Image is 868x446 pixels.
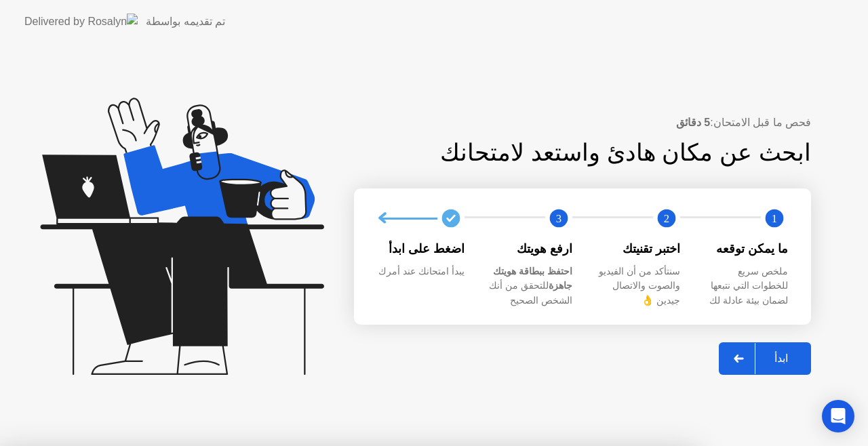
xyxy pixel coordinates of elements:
[378,264,465,279] div: يبدأ امتحانك عند أمرك
[486,240,572,258] div: ارفع هويتك
[24,14,138,29] img: Delivered by Rosalyn
[556,212,561,225] text: 3
[493,266,572,291] b: احتفظ ببطاقة هويتك جاهزة
[354,115,811,131] div: فحص ما قبل الامتحان:
[594,264,680,308] div: سنتأكد من أن الفيديو والصوت والاتصال جيدين 👌
[378,240,465,258] div: اضغط على ابدأ
[664,212,669,225] text: 2
[676,117,710,128] b: 5 دقائق
[822,400,854,432] div: Open Intercom Messenger
[702,240,788,258] div: ما يمكن توقعه
[702,264,788,308] div: ملخص سريع للخطوات التي نتبعها لضمان بيئة عادلة لك
[755,352,807,365] div: ابدأ
[354,135,811,171] div: ابحث عن مكان هادئ واستعد لامتحانك
[486,264,572,308] div: للتحقق من أنك الشخص الصحيح
[146,14,225,30] div: تم تقديمه بواسطة
[772,212,777,225] text: 1
[594,240,680,258] div: اختبر تقنيتك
